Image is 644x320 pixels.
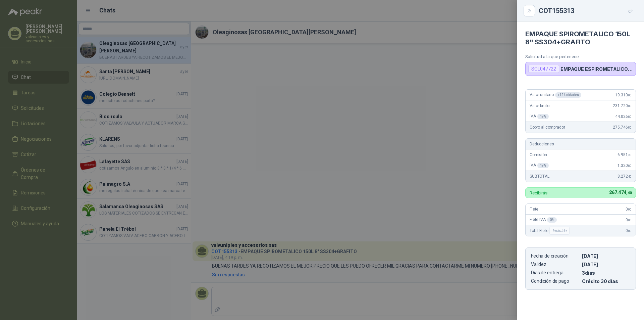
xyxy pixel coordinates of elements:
[530,114,549,119] span: IVA
[626,218,632,222] span: 0
[530,103,549,108] span: Valor bruto
[618,152,632,157] span: 6.951
[525,30,636,46] h4: EMPAQUE SPIROMETALICO 150L 8" SS304+GRAFITO
[626,191,632,195] span: ,40
[537,163,549,168] div: 19 %
[539,5,636,16] div: COT155313
[555,92,581,98] div: x 12 Unidades
[628,153,632,157] span: ,60
[615,93,632,97] span: 19.310
[582,253,630,259] p: [DATE]
[628,93,632,97] span: ,00
[618,163,632,168] span: 1.320
[613,103,632,108] span: 231.720
[530,191,547,195] p: Recibirás
[582,262,630,267] p: [DATE]
[530,174,549,179] span: SUBTOTAL
[626,228,632,233] span: 0
[531,270,579,276] p: Días de entrega
[628,208,632,211] span: ,00
[530,152,547,157] span: Comisión
[628,115,632,119] span: ,80
[531,278,579,284] p: Condición de pago
[582,278,630,284] p: Crédito 30 días
[537,114,549,119] div: 19 %
[618,174,632,179] span: 8.272
[525,54,636,59] p: Solicitud a la que pertenece
[582,270,630,276] p: 3 dias
[531,262,579,267] p: Validez
[530,207,538,212] span: Flete
[530,227,571,235] span: Total Flete
[530,142,554,146] span: Deducciones
[530,217,557,223] span: Flete IVA
[626,207,632,212] span: 0
[628,175,632,178] span: ,40
[628,104,632,108] span: ,00
[615,114,632,119] span: 44.026
[530,92,581,98] span: Valor unitario
[628,164,632,168] span: ,80
[547,217,557,223] div: 0 %
[549,227,570,235] div: Incluido
[628,218,632,222] span: ,00
[613,125,632,130] span: 275.746
[530,163,549,168] span: IVA
[525,7,533,15] button: Close
[531,253,579,259] p: Fecha de creación
[628,229,632,233] span: ,00
[528,65,559,73] div: SOL047722
[609,190,632,195] span: 267.474
[560,66,633,72] p: EMPAQUE ESPIROMETALICO DE 8"
[628,126,632,129] span: ,80
[530,125,565,130] span: Cobro al comprador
